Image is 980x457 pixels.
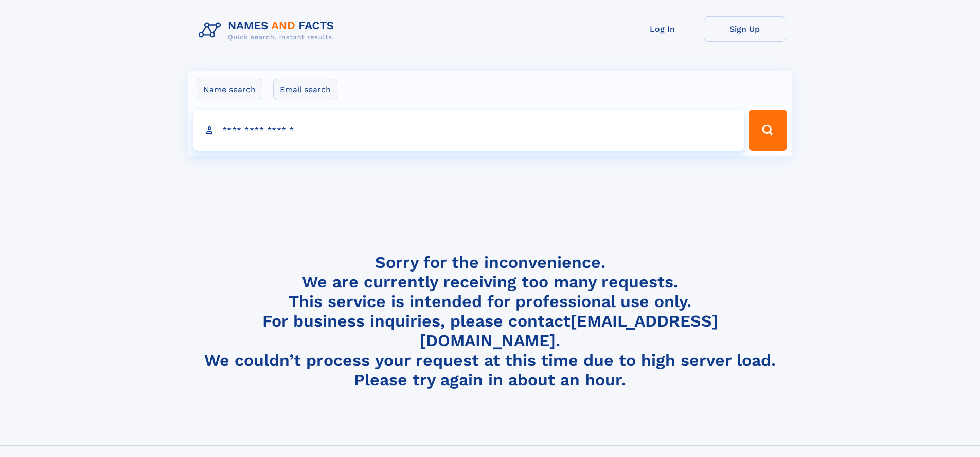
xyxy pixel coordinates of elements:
[194,252,786,390] h4: Sorry for the inconvenience. We are currently receiving too many requests. This service is intend...
[197,79,262,100] label: Name search
[621,16,704,42] a: Log In
[749,110,787,151] button: Search Button
[273,79,337,100] label: Email search
[193,110,744,151] input: search input
[194,16,343,44] img: Logo Names and Facts
[704,16,786,42] a: Sign Up
[420,311,718,350] a: [EMAIL_ADDRESS][DOMAIN_NAME]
